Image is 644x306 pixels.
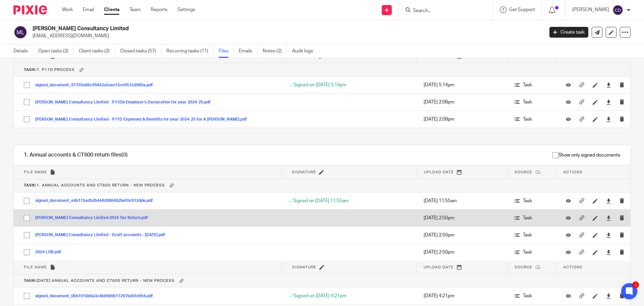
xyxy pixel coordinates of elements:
p: [DATE] 2:08pm [424,116,501,123]
span: Upload date [424,170,454,174]
span: Source [515,170,532,174]
input: Select [20,96,33,108]
button: signed_document_e4b115ad5d5444d386482bef0c912dde.pdf [35,199,158,203]
input: Select [20,229,33,242]
span: 1. Annual accounts and CT600 return - New Process [24,184,165,187]
span: [DATE] Annual accounts and CT600 return - New Process [24,279,175,282]
a: Download [606,99,611,105]
b: Task: [24,184,37,187]
a: Work [62,6,73,13]
button: [PERSON_NAME] Consultancy Limited - P11Db Employer's Declaration for year 2024-25.pdf [35,100,216,105]
input: Select [20,290,33,302]
a: Client tasks (2) [79,45,115,58]
img: Pixie [13,5,47,14]
button: signed_document_0b61916b0a3c4b69b9b17297b45fe964.pdf [35,294,158,299]
p: Signed on [DATE] 4:21pm [288,293,410,299]
input: Select [20,113,33,126]
a: Clients [104,6,119,13]
a: Download [606,116,611,123]
h1: 1. Annual accounts & CT600 return files [24,151,128,159]
p: Task [515,82,550,88]
input: Select [20,194,33,207]
a: Notes (2) [263,45,287,58]
b: Task: [24,68,37,72]
img: svg%3E [612,5,623,15]
img: svg%3E [13,25,28,39]
a: Download [606,293,611,299]
button: signed_document_91703e86c95842afaae15ce951e2980a.pdf [35,83,158,88]
p: [PERSON_NAME] [572,6,609,13]
p: [DATE] 2:08pm [424,99,501,105]
p: Task [515,99,550,105]
a: Download [606,198,611,204]
p: [DATE] 2:50pm [424,232,501,238]
span: Source [515,265,532,269]
span: Show only signed documents [552,152,620,159]
button: [PERSON_NAME] Consultancy Limited - Draft accounts - [DATE].pdf [35,233,170,237]
p: Task [515,198,550,204]
span: Actions [563,170,583,174]
a: Create task [549,27,588,38]
p: Task [515,215,550,221]
input: Select [20,246,33,259]
span: (8) [121,152,128,158]
button: 2024 LOR.pdf [35,250,66,255]
a: Download [606,232,611,238]
span: File name [24,265,47,269]
a: Reports [151,6,167,13]
p: Signed on [DATE] 5:14pm [288,82,410,88]
p: [DATE] 5:14pm [424,82,501,88]
h2: [PERSON_NAME] Consultancy Limited [33,25,438,32]
a: Files [219,45,234,58]
p: [DATE] 4:21pm [424,293,501,299]
a: Closed tasks (57) [120,45,161,58]
a: Audit logs [292,45,318,58]
a: Email [83,6,94,13]
p: Task [515,249,550,256]
a: Emails [239,45,258,58]
p: [DATE] 11:55am [424,198,501,204]
input: Select [20,212,33,224]
b: Task: [24,279,37,282]
div: 2 [632,281,639,288]
a: Team [129,6,141,13]
input: Search [412,8,473,14]
span: Get Support [509,7,535,12]
a: Open tasks (2) [38,45,74,58]
a: Settings [177,6,195,13]
p: [DATE] 2:50pm [424,249,501,256]
span: Signature [292,265,316,269]
a: Download [606,82,611,88]
span: File name [24,170,47,174]
span: Upload date [424,265,453,269]
a: Recurring tasks (11) [166,45,214,58]
p: [EMAIL_ADDRESS][DOMAIN_NAME] [33,33,539,39]
a: Download [606,249,611,256]
p: Signed on [DATE] 11:55am [288,198,410,204]
span: Actions [563,265,583,269]
span: 7. P11d Process [24,68,75,72]
p: [DATE] 2:50pm [424,215,501,221]
p: Task [515,116,550,123]
a: Details [13,45,33,58]
input: Select [20,79,33,91]
button: [PERSON_NAME] Consultancy Limited - P11D Expenses & Benefits for year 2024-25 for A [PERSON_NAME]... [35,117,252,122]
span: Signature [292,170,316,174]
p: Task [515,232,550,238]
p: Task [515,293,550,299]
a: Download [606,215,611,221]
button: [PERSON_NAME] Consultancy Limited 2024 Tax Return.pdf [35,216,153,220]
